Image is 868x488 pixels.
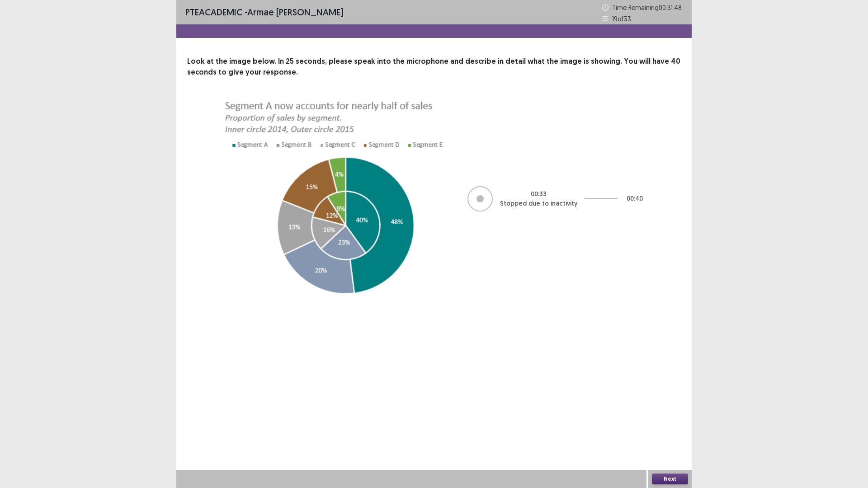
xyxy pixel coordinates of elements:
p: Time Remaining 00 : 31 : 48 [612,3,683,12]
span: PTE academic [185,6,242,18]
p: Stopped due to inactivity [500,199,577,208]
p: 00 : 40 [627,194,643,203]
img: image-description [223,99,449,298]
p: 19 of 33 [612,14,631,23]
p: Look at the image below. In 25 seconds, please speak into the microphone and describe in detail w... [187,56,681,78]
p: - Armae [PERSON_NAME] [185,5,343,19]
button: Next [652,474,688,484]
p: 00 : 33 [531,189,547,199]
